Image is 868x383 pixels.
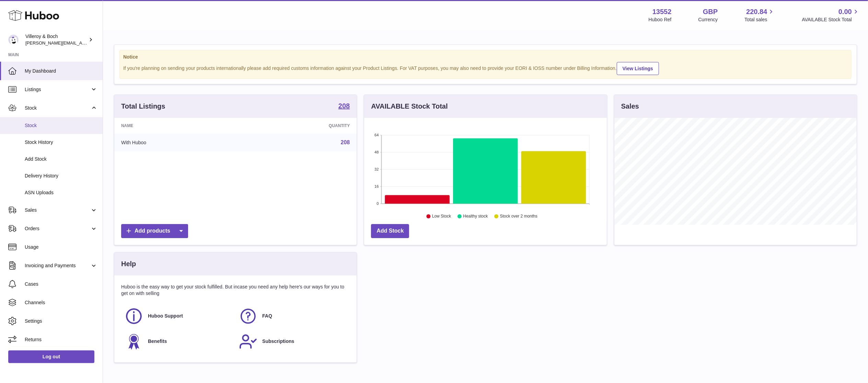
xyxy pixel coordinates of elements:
a: Benefits [125,332,232,351]
span: FAQ [262,313,272,319]
text: 32 [375,167,379,171]
span: Huboo Support [148,313,183,319]
a: View Listings [617,62,659,75]
text: 16 [375,184,379,188]
span: Invoicing and Payments [25,262,90,269]
a: Add products [121,224,188,238]
h3: Help [121,259,136,269]
a: 220.84 Total sales [744,7,775,23]
span: Stock [25,122,97,129]
a: Huboo Support [125,307,232,325]
strong: 13552 [652,7,672,16]
a: 0.00 AVAILABLE Stock Total [802,7,860,23]
a: 208 [338,102,350,111]
div: Villeroy & Boch [25,33,87,46]
span: Subscriptions [262,338,294,345]
img: trombetta.geri@villeroy-boch.com [8,35,19,45]
span: Channels [25,299,97,306]
span: Stock [25,105,90,111]
h3: Sales [621,102,639,111]
span: Listings [25,86,90,93]
text: 48 [375,150,379,154]
span: Orders [25,225,90,232]
div: Huboo Ref [649,16,672,23]
p: Huboo is the easy way to get your stock fulfilled. But incase you need any help here's our ways f... [121,284,350,297]
div: Currency [698,16,718,23]
span: Total sales [744,16,775,23]
text: Low Stock [432,214,451,219]
a: Log out [8,350,94,363]
th: Name [114,118,242,134]
text: 0 [377,201,379,206]
text: Stock over 2 months [500,214,537,219]
text: Healthy stock [463,214,488,219]
strong: Notice [123,54,848,60]
td: With Huboo [114,134,242,151]
strong: GBP [703,7,718,16]
span: Stock History [25,139,97,146]
span: Delivery History [25,173,97,179]
span: [PERSON_NAME][EMAIL_ADDRESS][PERSON_NAME][DOMAIN_NAME] [25,40,174,46]
strong: 208 [338,102,350,109]
span: Sales [25,207,90,213]
span: Add Stock [25,156,97,162]
span: AVAILABLE Stock Total [802,16,860,23]
div: If you're planning on sending your products internationally please add required customs informati... [123,61,848,75]
span: 0.00 [838,7,852,16]
span: 220.84 [746,7,767,16]
span: My Dashboard [25,68,97,74]
a: Subscriptions [239,332,346,351]
h3: Total Listings [121,102,165,111]
span: Usage [25,244,97,250]
span: ASN Uploads [25,189,97,196]
h3: AVAILABLE Stock Total [371,102,448,111]
th: Quantity [242,118,357,134]
span: Cases [25,281,97,287]
span: Returns [25,336,97,343]
a: FAQ [239,307,346,325]
text: 64 [375,133,379,137]
a: Add Stock [371,224,409,238]
span: Settings [25,318,97,324]
span: Benefits [148,338,167,345]
a: 208 [341,139,350,145]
